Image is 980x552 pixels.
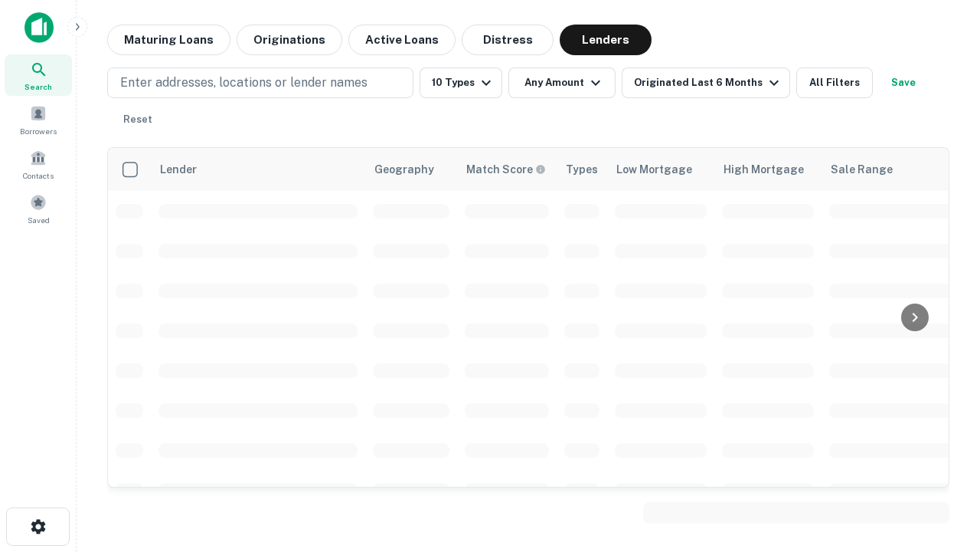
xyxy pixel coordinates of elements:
button: Lenders [560,25,652,55]
button: Originations [237,25,342,55]
p: Enter addresses, locations or lender names [120,74,367,92]
th: Lender [151,148,365,191]
span: Search [24,80,52,93]
span: Saved [28,214,50,226]
button: Reset [113,104,162,135]
iframe: Chat Widget [903,380,980,454]
div: Lender [160,160,197,179]
div: Originated Last 6 Months [634,74,783,92]
div: High Mortgage [724,160,804,179]
div: Sale Range [831,160,893,179]
div: Capitalize uses an advanced AI algorithm to match your search with the best lender. The match sco... [466,161,546,178]
th: Types [557,148,607,191]
a: Contacts [5,143,72,185]
button: Any Amount [508,67,616,98]
a: Borrowers [5,99,72,140]
div: Geography [374,160,434,179]
button: Originated Last 6 Months [622,67,790,98]
a: Saved [5,188,72,229]
button: Save your search to get updates of matches that match your search criteria. [879,67,928,98]
button: Distress [462,25,554,55]
h6: Match Score [466,161,543,178]
th: Geography [365,148,457,191]
span: Borrowers [20,125,57,137]
th: Sale Range [822,148,959,191]
button: 10 Types [420,67,502,98]
th: Capitalize uses an advanced AI algorithm to match your search with the best lender. The match sco... [457,148,557,191]
button: Active Loans [348,25,456,55]
span: Contacts [23,169,54,182]
div: Types [566,160,598,179]
div: Low Mortgage [616,160,692,179]
th: Low Mortgage [607,148,714,191]
button: Enter addresses, locations or lender names [107,67,413,98]
img: capitalize-icon.png [24,12,54,43]
button: All Filters [796,67,873,98]
button: Maturing Loans [107,25,230,55]
th: High Mortgage [714,148,822,191]
a: Search [5,54,72,96]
